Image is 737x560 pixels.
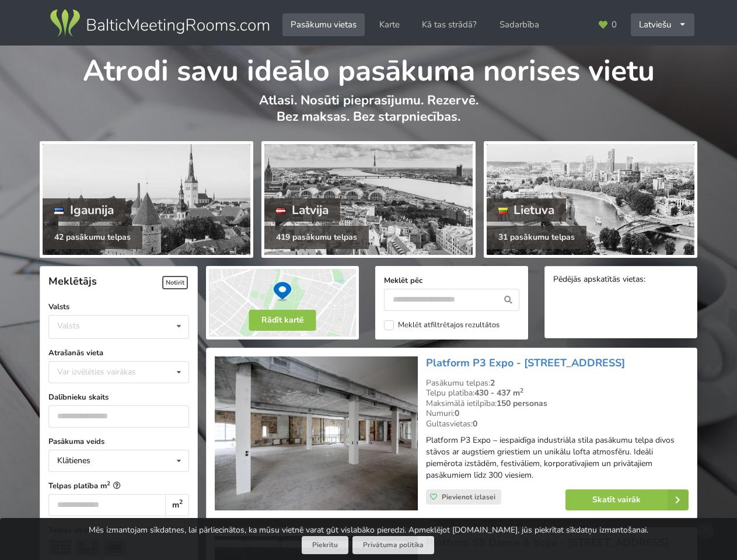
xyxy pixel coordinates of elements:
[43,198,125,222] div: Igaunija
[48,347,189,359] label: Atrašanās vieta
[612,20,617,29] span: 0
[264,226,369,249] div: 419 pasākumu telpas
[455,408,459,419] strong: 0
[40,92,697,137] p: Atlasi. Nosūti pieprasījumu. Rezervē. Bez maksas. Bez starpniecības.
[352,536,434,554] a: Privātuma politika
[442,492,495,502] span: Pievienot izlasei
[490,377,495,388] strong: 2
[565,489,689,510] a: Skatīt vairāk
[474,387,523,398] strong: 430 - 437 m
[261,141,475,258] a: Latvija 419 pasākumu telpas
[249,310,316,331] button: Rādīt kartē
[484,141,697,258] a: Lietuva 31 pasākumu telpas
[264,198,340,222] div: Latvija
[473,418,477,429] strong: 0
[487,226,586,249] div: 31 pasākumu telpas
[48,7,271,40] img: Baltic Meeting Rooms
[179,498,183,506] sup: 2
[107,480,110,487] sup: 2
[426,408,689,419] div: Numuri:
[426,378,689,388] div: Pasākumu telpas:
[384,275,519,286] label: Meklēt pēc
[48,391,189,403] label: Dalībnieku skaits
[426,435,689,481] p: Platform P3 Expo – iespaidīga industriāla stila pasākumu telpa divos stāvos ar augstiem griestiem...
[165,494,189,516] div: m
[57,457,90,465] div: Klātienes
[553,275,689,286] div: Pēdējās apskatītās vietas:
[384,320,500,330] label: Meklēt atfiltrētajos rezultātos
[48,301,189,313] label: Valsts
[54,365,162,379] div: Var izvēlēties vairākas
[491,13,547,36] a: Sadarbība
[414,13,485,36] a: Kā tas strādā?
[162,276,188,289] span: Notīrīt
[40,141,253,258] a: Igaunija 42 pasākumu telpas
[426,398,689,409] div: Maksimālā ietilpība:
[497,398,547,409] strong: 150 personas
[48,480,189,492] label: Telpas platība m
[282,13,365,36] a: Pasākumu vietas
[631,13,694,36] div: Latviešu
[43,226,142,249] div: 42 pasākumu telpas
[426,388,689,398] div: Telpu platība:
[302,536,348,554] button: Piekrītu
[40,45,697,90] h1: Atrodi savu ideālo pasākuma norises vietu
[215,356,417,511] img: Industriālā stila telpa | Rīga | Platform P3 Expo - Pūpolu iela 3
[520,386,523,395] sup: 2
[632,62,694,85] a: Русский
[48,436,189,447] label: Pasākuma veids
[371,13,408,36] a: Karte
[206,266,359,339] img: Rādīt kartē
[57,321,80,331] div: Valsts
[487,198,567,222] div: Lietuva
[48,274,97,288] span: Meklētājs
[426,419,689,429] div: Gultasvietas:
[632,40,694,62] a: English
[426,356,625,370] a: Platform P3 Expo - [STREET_ADDRESS]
